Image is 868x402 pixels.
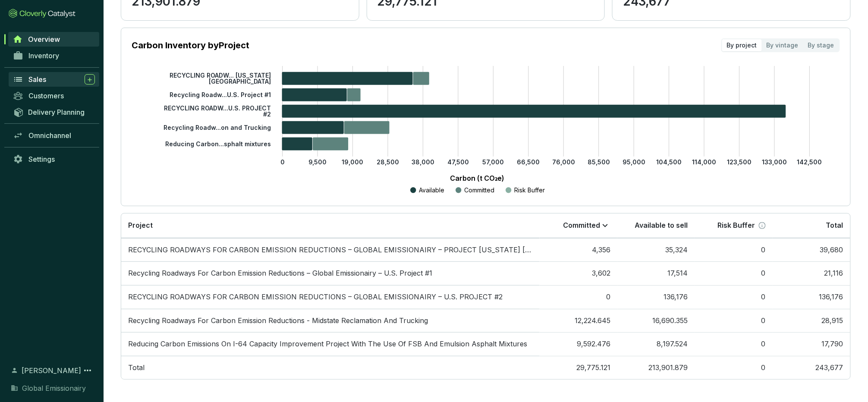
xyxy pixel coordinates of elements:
[22,365,81,376] span: [PERSON_NAME]
[617,309,695,333] td: 16,690.355
[263,110,271,118] tspan: #2
[412,158,434,166] tspan: 38,000
[28,35,60,44] span: Overview
[9,152,99,166] a: Settings
[762,39,803,51] div: By vintage
[617,356,695,380] td: 213,901.879
[588,158,610,166] tspan: 85,500
[773,238,850,262] td: 39,680
[540,285,617,309] td: 0
[342,158,364,166] tspan: 19,000
[540,332,617,356] td: 9,592.476
[695,356,773,380] td: 0
[132,39,249,51] p: Carbon Inventory by Project
[419,186,445,195] p: Available
[657,158,682,166] tspan: 104,500
[695,332,773,356] td: 0
[773,214,850,238] th: Total
[797,158,822,166] tspan: 142,500
[121,332,540,356] td: Reducing Carbon Emissions On I-64 Capacity Improvement Project With The Use Of FSB And Emulsion A...
[209,78,271,85] tspan: [GEOGRAPHIC_DATA]
[121,285,540,309] td: RECYCLING ROADWAYS FOR CARBON EMISSION REDUCTIONS – GLOBAL EMISSIONAIRY – U.S. PROJECT #2
[617,261,695,285] td: 17,514
[28,108,85,116] span: Delivery Planning
[121,261,540,285] td: Recycling Roadways For Carbon Emission Reductions – Global Emissionairy – U.S. Project #1
[28,51,59,60] span: Inventory
[695,238,773,262] td: 0
[540,356,617,380] td: 29,775.121
[483,158,504,166] tspan: 57,000
[540,261,617,285] td: 3,602
[28,91,64,100] span: Customers
[692,158,717,166] tspan: 114,000
[28,131,71,140] span: Omnichannel
[121,214,540,238] th: Project
[9,105,99,119] a: Delivery Planning
[762,158,787,166] tspan: 133,000
[718,221,755,230] p: Risk Buffer
[121,356,540,380] td: Total
[22,383,86,393] span: Global Emissionairy
[773,332,850,356] td: 17,790
[563,221,600,230] p: Committed
[377,158,399,166] tspan: 28,500
[617,332,695,356] td: 8,197.524
[164,104,271,112] tspan: RECYCLING ROADW...U.S. PROJECT
[8,32,99,47] a: Overview
[617,214,695,238] th: Available to sell
[9,72,99,87] a: Sales
[773,261,850,285] td: 21,116
[308,158,327,166] tspan: 9,500
[9,128,99,143] a: Omnichannel
[617,285,695,309] td: 136,176
[695,261,773,285] td: 0
[465,186,495,195] p: Committed
[515,186,545,195] p: Risk Buffer
[517,158,540,166] tspan: 66,500
[773,285,850,309] td: 136,176
[695,285,773,309] td: 0
[145,173,810,183] p: Carbon (t CO₂e)
[803,39,839,51] div: By stage
[28,155,55,163] span: Settings
[727,158,752,166] tspan: 123,500
[447,158,469,166] tspan: 47,500
[9,48,99,63] a: Inventory
[164,124,271,131] tspan: Recycling Roadw...on and Trucking
[170,91,271,98] tspan: Recycling Roadw...U.S. Project #1
[540,309,617,333] td: 12,224.645
[121,309,540,333] td: Recycling Roadways For Carbon Emission Reductions - Midstate Reclamation And Trucking
[165,140,271,148] tspan: Reducing Carbon...sphalt mixtures
[540,238,617,262] td: 4,356
[617,238,695,262] td: 35,324
[9,88,99,103] a: Customers
[722,39,762,51] div: By project
[773,356,850,380] td: 243,677
[695,309,773,333] td: 0
[721,38,840,52] div: segmented control
[121,238,540,262] td: RECYCLING ROADWAYS FOR CARBON EMISSION REDUCTIONS – GLOBAL EMISSIONAIRY – PROJECT CALIFORNIA USA
[552,158,575,166] tspan: 76,000
[623,158,645,166] tspan: 95,000
[280,158,285,166] tspan: 0
[773,309,850,333] td: 28,915
[28,75,46,84] span: Sales
[170,72,271,79] tspan: RECYCLING ROADW... [US_STATE]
